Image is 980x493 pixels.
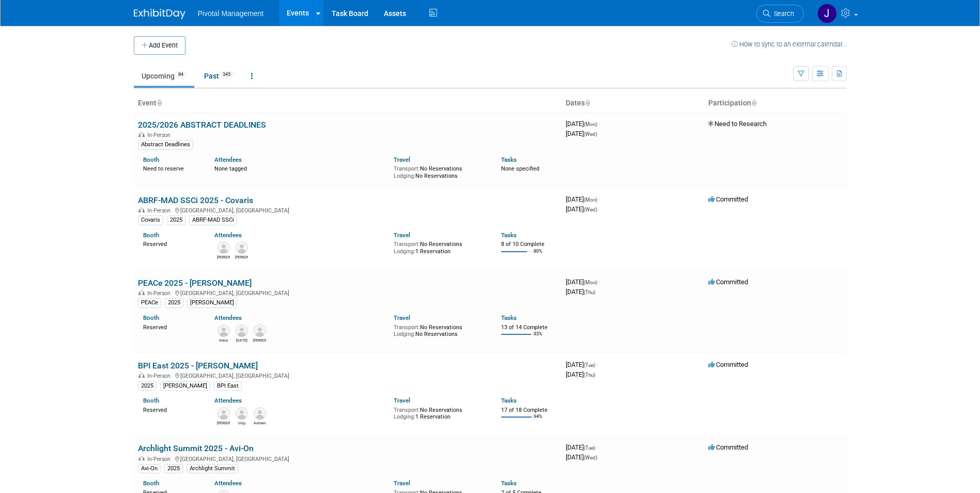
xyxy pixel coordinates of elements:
span: (Mon) [584,197,597,203]
div: [GEOGRAPHIC_DATA], [GEOGRAPHIC_DATA] [138,454,557,463]
div: [GEOGRAPHIC_DATA], [GEOGRAPHIC_DATA] [138,288,557,297]
span: - [597,361,598,368]
span: [DATE] [566,288,595,296]
a: ABRF-MAD SSCi 2025 - Covaris [138,195,253,205]
th: Dates [562,95,704,112]
span: Transport: [394,407,420,413]
a: Attendees [214,314,242,321]
a: Tasks [501,314,517,321]
span: [DATE] [566,205,597,213]
img: Jessica Gatton [817,4,837,23]
div: Sujash Chatterjee [235,254,248,260]
div: 13 of 14 Complete [501,324,557,331]
div: No Reservations 1 Reservation [394,239,486,255]
div: Raja Srinivas [235,337,248,343]
a: Sort by Start Date [585,99,590,107]
a: Travel [394,232,410,239]
span: In-Person [147,373,174,379]
span: Pivotal Management [198,9,264,18]
span: 84 [175,71,186,79]
a: Booth [143,397,159,404]
div: 2025 [138,381,157,391]
div: Omar El-Ghouch [217,420,230,426]
span: Transport: [394,324,420,331]
span: [DATE] [566,361,598,368]
span: Lodging: [394,331,415,337]
a: Attendees [214,397,242,404]
img: ExhibitDay [134,9,185,19]
button: Add Event [134,36,185,55]
a: 2025/2026 ABSTRACT DEADLINES [138,120,266,130]
img: Martin Carcamo [254,325,266,337]
div: Reserved [143,239,199,248]
span: [DATE] [566,371,595,378]
span: [DATE] [566,278,600,286]
a: Travel [394,314,410,321]
img: In-Person Event [138,207,145,212]
a: Booth [143,480,159,487]
span: Committed [708,443,748,451]
a: Sort by Participation Type [751,99,756,107]
span: In-Person [147,456,174,463]
span: Committed [708,361,748,368]
td: 93% [534,331,542,345]
a: Tasks [501,480,517,487]
div: PEACe [138,298,161,307]
a: Tasks [501,232,517,239]
span: Lodging: [394,173,415,179]
img: Unjy Park [236,407,248,420]
span: (Thu) [584,372,595,378]
div: 2025 [164,464,183,473]
div: No Reservations 1 Reservation [394,405,486,421]
span: (Thu) [584,289,595,295]
img: Raja Srinivas [236,325,248,337]
a: PEACe 2025 - [PERSON_NAME] [138,278,252,288]
span: Search [770,10,794,18]
a: BPI East 2025 - [PERSON_NAME] [138,361,258,371]
span: (Mon) [584,121,597,127]
div: 17 of 18 Complete [501,407,557,414]
span: [DATE] [566,130,597,137]
span: - [599,278,600,286]
img: Ashwin Rajput [254,407,266,420]
a: How to sync to an external calendar... [732,40,847,48]
span: In-Person [147,207,174,214]
span: In-Person [147,132,174,138]
a: Attendees [214,232,242,239]
span: Lodging: [394,248,415,255]
div: BPI East [214,381,242,391]
a: Attendees [214,156,242,163]
a: Attendees [214,480,242,487]
td: 80% [534,249,542,263]
div: 2025 [165,298,183,307]
span: (Wed) [584,207,597,212]
img: Melissa Gabello [217,241,230,254]
div: Avi-On [138,464,161,473]
img: Omar El-Ghouch [217,407,230,420]
a: Booth [143,232,159,239]
span: Committed [708,278,748,286]
span: None specified [501,165,539,172]
div: Need to reserve [143,163,199,173]
td: 94% [534,414,542,428]
a: Sort by Event Name [157,99,162,107]
span: (Wed) [584,131,597,137]
a: Archlight Summit 2025 - Avi-On [138,443,254,453]
img: Imroz Ghangas [217,325,230,337]
div: Reserved [143,405,199,414]
span: [DATE] [566,443,598,451]
th: Participation [704,95,847,112]
span: (Tue) [584,445,595,451]
a: Travel [394,397,410,404]
span: Transport: [394,165,420,172]
a: Booth [143,314,159,321]
span: [DATE] [566,120,600,128]
div: 8 of 10 Complete [501,241,557,248]
a: Search [756,5,804,23]
div: [GEOGRAPHIC_DATA], [GEOGRAPHIC_DATA] [138,371,557,379]
div: [PERSON_NAME] [187,298,237,307]
div: 2025 [167,215,185,225]
img: In-Person Event [138,456,145,461]
a: Upcoming84 [134,66,194,86]
div: Archlight Summit [186,464,238,473]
